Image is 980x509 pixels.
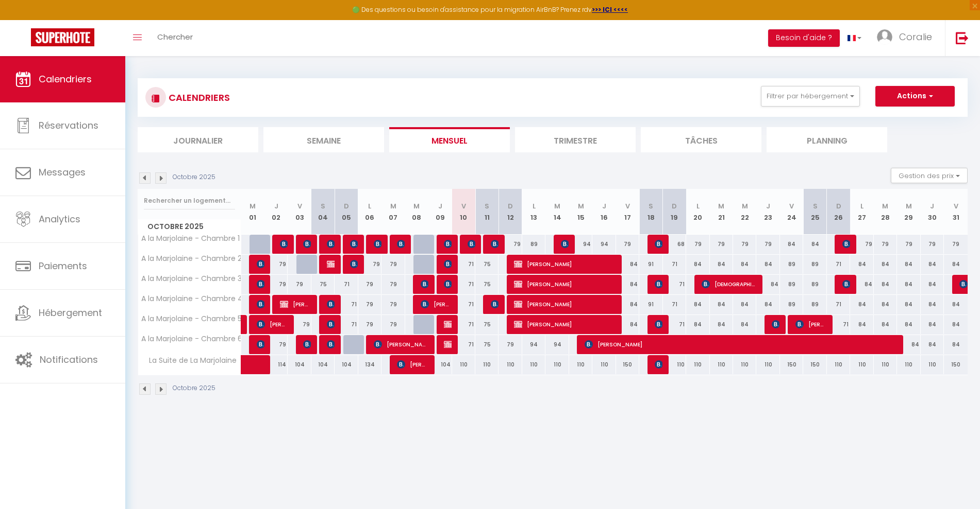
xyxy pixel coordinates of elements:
[921,335,944,354] div: 84
[288,189,311,235] th: 03
[882,201,888,211] abbr: M
[397,355,428,374] span: [PERSON_NAME]
[756,255,779,274] div: 84
[140,275,242,283] span: A la Marjolaine - Chambre 3
[686,189,709,235] th: 20
[554,201,560,211] abbr: M
[452,275,475,294] div: 71
[663,295,686,314] div: 71
[850,315,873,334] div: 84
[842,274,850,294] span: [PERSON_NAME]
[803,295,826,314] div: 89
[592,189,616,235] th: 16
[639,189,662,235] th: 18
[514,254,614,274] span: [PERSON_NAME]
[157,31,193,42] span: Chercher
[452,189,475,235] th: 10
[710,189,733,235] th: 21
[144,191,235,210] input: Rechercher un logement...
[616,355,639,374] div: 150
[280,294,311,314] span: [PERSON_NAME]
[522,355,545,374] div: 110
[522,189,545,235] th: 13
[522,335,545,354] div: 94
[827,295,850,314] div: 71
[663,189,686,235] th: 19
[827,255,850,274] div: 71
[710,315,733,334] div: 84
[140,295,243,303] span: A la Marjolaine - Chambre 4
[444,335,452,354] span: [PERSON_NAME]
[869,20,945,56] a: ... Coralie
[616,275,639,294] div: 84
[499,235,522,254] div: 79
[288,315,311,334] div: 79
[350,254,358,274] span: [PERSON_NAME]
[921,189,944,235] th: 30
[499,189,522,235] th: 12
[616,255,639,274] div: 84
[39,166,86,179] span: Messages
[663,255,686,274] div: 71
[944,255,968,274] div: 84
[381,189,405,235] th: 07
[569,235,592,254] div: 94
[897,189,920,235] th: 29
[930,201,934,211] abbr: J
[803,355,826,374] div: 150
[140,355,239,366] span: La Suite de La Marjolaine
[173,172,215,182] p: Octobre 2025
[897,255,920,274] div: 84
[639,295,662,314] div: 91
[756,355,779,374] div: 110
[813,201,818,211] abbr: S
[944,315,968,334] div: 84
[710,295,733,314] div: 84
[616,189,639,235] th: 17
[616,235,639,254] div: 79
[461,201,466,211] abbr: V
[897,275,920,294] div: 84
[789,201,794,211] abbr: V
[767,127,887,152] li: Planning
[327,234,335,254] span: [PERSON_NAME]
[368,201,371,211] abbr: L
[686,255,709,274] div: 84
[874,189,897,235] th: 28
[444,314,452,334] span: [PERSON_NAME]
[710,235,733,254] div: 79
[389,127,510,152] li: Mensuel
[875,86,955,107] button: Actions
[381,295,405,314] div: 79
[874,255,897,274] div: 84
[452,335,475,354] div: 71
[335,315,358,334] div: 71
[358,315,381,334] div: 79
[944,335,968,354] div: 84
[335,275,358,294] div: 71
[311,355,335,374] div: 104
[956,31,969,44] img: logout
[381,275,405,294] div: 79
[39,73,92,85] span: Calendriers
[921,235,944,254] div: 79
[263,127,384,152] li: Semaine
[768,29,840,47] button: Besoin d'aide ?
[358,295,381,314] div: 79
[452,315,475,334] div: 71
[954,201,958,211] abbr: V
[874,275,897,294] div: 84
[780,355,803,374] div: 150
[944,295,968,314] div: 84
[452,295,475,314] div: 71
[311,189,335,235] th: 04
[344,201,349,211] abbr: D
[780,275,803,294] div: 89
[944,355,968,374] div: 150
[592,5,628,14] strong: >>> ICI <<<<
[921,255,944,274] div: 84
[545,189,569,235] th: 14
[444,234,452,254] span: [PERSON_NAME]
[602,201,606,211] abbr: J
[899,30,932,43] span: Coralie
